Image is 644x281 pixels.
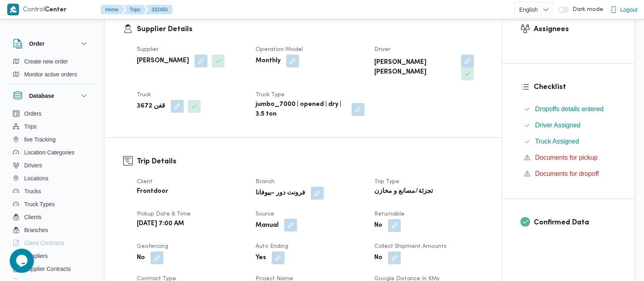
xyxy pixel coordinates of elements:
[137,156,484,167] h3: Trip Details
[620,5,638,15] span: Logout
[137,187,168,196] b: Frontdoor
[535,154,598,161] span: Documents for pickup
[10,68,92,81] button: Monitor active orders
[10,172,92,185] button: Locations
[535,170,599,177] span: Documents for dropoff
[24,238,65,248] span: Client Contracts
[24,148,75,157] span: Location Categories
[535,120,581,130] span: Driver Assigned
[24,199,55,209] span: Truck Types
[13,91,89,101] button: Database
[521,119,617,132] button: Driver Assigned
[374,253,382,263] b: No
[137,101,165,111] b: قفن 3672
[10,262,92,275] button: Supplier Contracts
[13,39,89,49] button: Order
[7,4,19,15] img: X8yXhbKr1z7QwAAAABJRU5ErkJggg==
[10,211,92,224] button: Clients
[256,211,274,217] span: Source
[123,5,147,15] button: Trips
[256,179,275,184] span: Branch
[145,5,172,15] button: 332450
[521,151,617,164] button: Documents for pickup
[24,122,37,131] span: Trips
[535,138,579,145] span: Truck Assigned
[24,173,48,183] span: Locations
[137,92,151,97] span: Truck
[24,135,56,144] span: live Tracking
[256,221,279,230] b: Manual
[137,24,484,35] h3: Supplier Details
[6,55,95,84] div: Order
[535,169,599,179] span: Documents for dropoff
[24,57,68,66] span: Create new order
[534,24,617,35] h3: Assignees
[10,107,92,120] button: Orders
[374,221,382,230] b: No
[24,264,71,274] span: Supplier Contracts
[569,6,603,13] span: Dark mode
[10,185,92,198] button: Trucks
[256,92,285,97] span: Truck Type
[29,91,54,101] h3: Database
[24,161,42,170] span: Drivers
[24,186,41,196] span: Trucks
[521,135,617,148] button: Truck Assigned
[137,253,145,263] b: No
[521,167,617,180] button: Documents for dropoff
[521,103,617,116] button: Dropoffs details entered
[24,212,42,222] span: Clients
[374,187,433,196] b: تجزئة/مصانع و مخازن
[534,82,617,93] h3: Checklist
[535,122,581,129] span: Driver Assigned
[8,249,34,273] iframe: chat widget
[10,120,92,133] button: Trips
[10,198,92,211] button: Truck Types
[137,211,191,217] span: Pickup date & time
[256,188,305,198] b: فرونت دور -بيوفانا
[534,217,617,228] h3: Confirmed Data
[607,2,641,18] button: Logout
[256,244,288,249] span: Auto Ending
[256,47,303,52] span: Operation Model
[10,159,92,172] button: Drivers
[10,224,92,237] button: Branches
[24,109,42,118] span: Orders
[101,5,125,15] button: Home
[10,55,92,68] button: Create new order
[374,58,455,77] b: [PERSON_NAME] [PERSON_NAME]
[10,249,92,262] button: Suppliers
[24,225,48,235] span: Branches
[137,244,168,249] span: Geofencing
[137,56,189,66] b: [PERSON_NAME]
[256,253,266,263] b: Yes
[374,211,405,217] span: Returnable
[45,7,67,13] b: Center
[137,219,184,229] b: [DATE] 7:00 AM
[374,179,399,184] span: Trip Type
[24,70,77,79] span: Monitor active orders
[10,146,92,159] button: Location Categories
[137,47,159,52] span: Supplier
[256,100,346,119] b: jumbo_7000 | opened | dry | 3.5 ton
[137,179,153,184] span: Client
[374,244,447,249] span: Collect Shipment Amounts
[535,104,604,114] span: Dropoffs details entered
[374,47,390,52] span: Driver
[535,106,604,112] span: Dropoffs details entered
[10,133,92,146] button: live Tracking
[535,153,598,163] span: Documents for pickup
[24,251,48,261] span: Suppliers
[10,237,92,249] button: Client Contracts
[256,56,281,66] b: Monthly
[535,137,579,146] span: Truck Assigned
[29,39,44,49] h3: Order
